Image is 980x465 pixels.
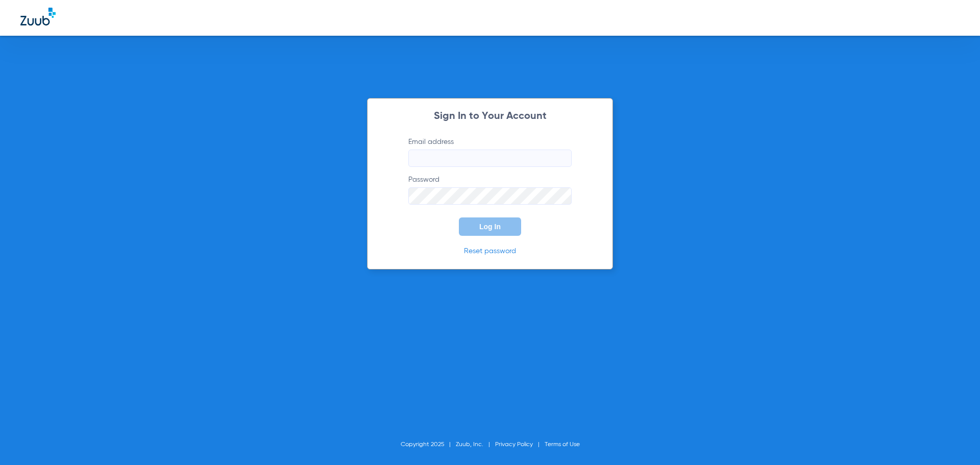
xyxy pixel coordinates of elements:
a: Terms of Use [545,442,580,448]
li: Zuub, Inc. [456,439,495,450]
label: Email address [408,137,572,167]
span: Log In [479,223,501,231]
button: Log In [459,217,521,236]
label: Password [408,175,572,205]
img: Zuub Logo [20,8,56,26]
input: Email address [408,150,572,167]
a: Reset password [464,248,516,255]
a: Privacy Policy [495,442,533,448]
li: Copyright 2025 [401,439,456,450]
input: Password [408,187,572,205]
h2: Sign In to Your Account [393,111,587,121]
